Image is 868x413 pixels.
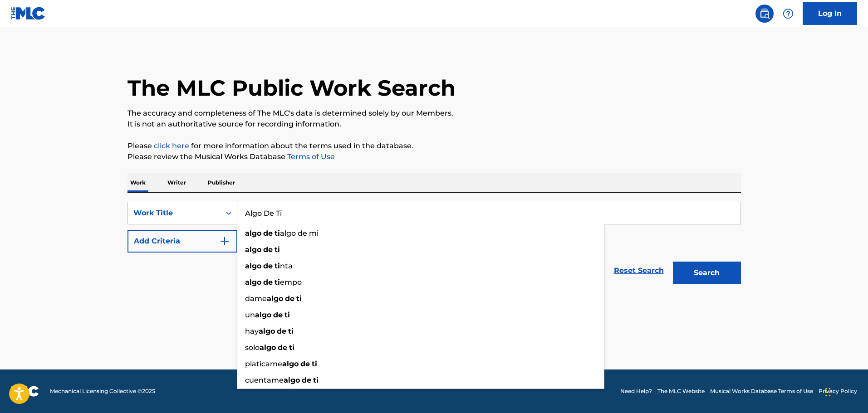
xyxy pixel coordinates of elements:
[245,311,255,319] span: un
[128,230,237,253] button: Add Criteria
[300,360,310,368] strong: de
[245,376,284,384] span: cuentame
[285,294,294,303] strong: de
[275,245,280,254] strong: ti
[823,369,868,413] div: Widget de chat
[280,229,319,238] span: algo de mi
[302,376,311,384] strong: de
[284,376,300,384] strong: algo
[779,5,797,23] div: Help
[154,141,189,150] a: click here
[245,278,261,287] strong: algo
[128,74,456,102] h1: The MLC Public Work Search
[260,343,276,352] strong: algo
[823,369,868,413] iframe: Chat Widget
[128,141,741,151] p: Please for more information about the terms used in the database.
[280,278,302,287] span: empo
[255,311,271,319] strong: algo
[263,245,273,254] strong: de
[288,327,294,335] strong: ti
[277,327,286,335] strong: de
[50,387,155,395] span: Mechanical Licensing Collective © 2025
[284,311,290,319] strong: ti
[245,343,260,352] span: solo
[657,387,705,395] a: The MLC Website
[289,343,294,352] strong: ti
[275,278,280,287] strong: ti
[11,7,46,20] img: MLC Logo
[275,262,280,270] strong: ti
[282,360,299,368] strong: algo
[245,229,261,238] strong: algo
[755,5,774,23] a: Public Search
[128,108,741,119] p: The accuracy and completeness of The MLC's data is determined solely by our Members.
[128,173,148,192] p: Work
[11,386,39,397] img: logo
[285,152,335,161] a: Terms of Use
[245,360,282,368] span: platicame
[263,278,273,287] strong: de
[263,229,273,238] strong: de
[259,327,275,335] strong: algo
[673,262,741,284] button: Search
[275,229,280,238] strong: ti
[759,8,770,19] img: search
[803,2,857,25] a: Log In
[128,151,741,162] p: Please review the Musical Works Database
[296,294,302,303] strong: ti
[128,202,741,289] form: Search Form
[128,119,741,130] p: It is not an authoritative source for recording information.
[245,294,267,303] span: dame
[313,376,319,384] strong: ti
[609,261,668,281] a: Reset Search
[825,379,831,406] div: Arrastar
[205,173,238,192] p: Publisher
[219,236,230,247] img: 9d2ae6d4665cec9f34b9.svg
[710,387,813,395] a: Musical Works Database Terms of Use
[620,387,652,395] a: Need Help?
[312,360,317,368] strong: ti
[133,208,215,219] div: Work Title
[263,262,273,270] strong: de
[267,294,283,303] strong: algo
[245,327,259,335] span: hay
[165,173,189,192] p: Writer
[245,245,261,254] strong: algo
[280,262,293,270] span: nta
[819,387,857,395] a: Privacy Policy
[278,343,287,352] strong: de
[273,311,283,319] strong: de
[245,262,261,270] strong: algo
[783,8,794,19] img: help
